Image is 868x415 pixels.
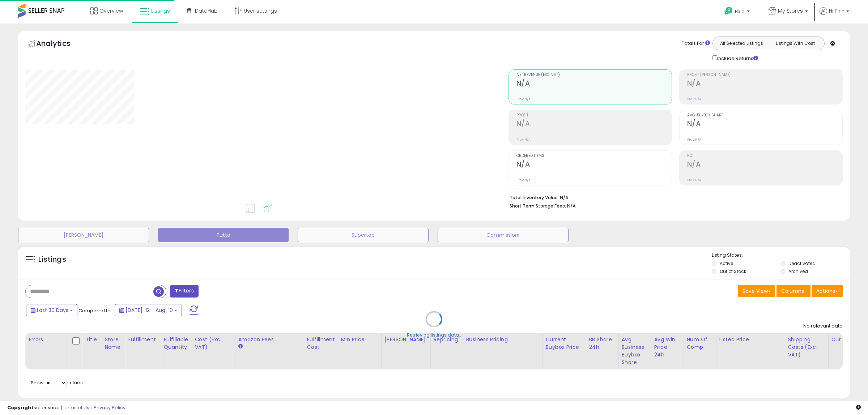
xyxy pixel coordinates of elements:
[719,1,757,23] a: Help
[687,114,842,117] span: Avg. Buybox Share
[735,8,745,14] span: Help
[516,178,531,182] small: Prev: N/A
[94,404,125,411] a: Privacy Policy
[516,97,531,101] small: Prev: N/A
[407,332,461,338] div: Retrieving listings data..
[715,39,769,48] button: All Selected Listings
[18,228,149,242] button: [PERSON_NAME]
[687,160,842,170] h2: N/A
[62,404,93,411] a: Terms of Use
[99,7,123,14] span: Overview
[768,39,822,48] button: Listings With Cost
[510,203,566,209] b: Short Term Storage Fees:
[510,193,837,201] li: N/A
[298,228,429,242] button: Supertop
[687,178,701,182] small: Prev: N/A
[516,120,672,129] h2: N/A
[516,73,672,77] span: Net Revenue (Exc. VAT)
[687,154,842,158] span: ROI
[158,228,289,242] button: Tutto
[687,97,701,101] small: Prev: N/A
[687,137,701,142] small: Prev: N/A
[438,228,569,242] button: Commissioni
[510,194,559,201] b: Total Inventory Value:
[707,54,767,62] div: Include Returns
[151,7,170,14] span: Listings
[195,7,218,14] span: DataHub
[778,7,803,14] span: My Stores
[516,154,672,158] span: Ordered Items
[687,120,842,129] h2: N/A
[687,73,842,77] span: Profit [PERSON_NAME]
[687,79,842,89] h2: N/A
[7,404,34,411] strong: Copyright
[724,7,733,16] i: Get Help
[829,7,844,14] span: Hi Piri-
[516,160,672,170] h2: N/A
[682,40,710,47] div: Totals For
[516,114,672,117] span: Profit
[7,405,125,411] div: seller snap | |
[567,202,576,209] span: N/A
[820,7,849,23] a: Hi Piri-
[36,38,85,50] h5: Analytics
[516,79,672,89] h2: N/A
[516,137,531,142] small: Prev: N/A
